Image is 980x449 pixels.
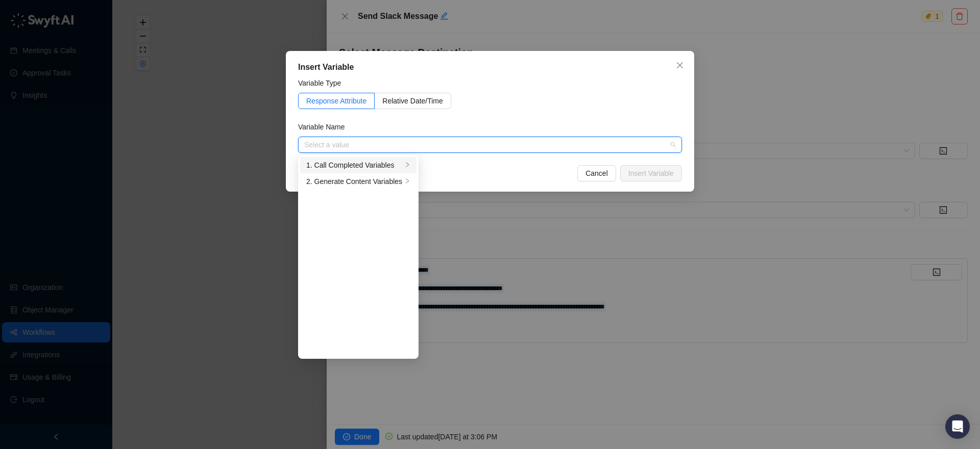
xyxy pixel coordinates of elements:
[672,57,688,73] button: Close
[306,97,366,105] span: Response Attribute
[298,61,682,73] div: Insert Variable
[620,165,682,181] button: Insert Variable
[300,157,416,173] li: 1. Call Completed Variables
[306,160,402,171] div: 1. Call Completed Variables
[404,162,410,168] span: right
[585,168,608,179] span: Cancel
[300,173,416,190] li: 2. Generate Content Variables
[945,414,970,439] div: Open Intercom Messenger
[404,178,410,184] span: right
[306,176,402,187] div: 2. Generate Content Variables
[382,97,443,105] span: Relative Date/Time
[298,121,352,133] label: Variable Name
[676,61,684,69] span: close
[577,165,616,181] button: Cancel
[298,77,348,89] label: Variable Type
